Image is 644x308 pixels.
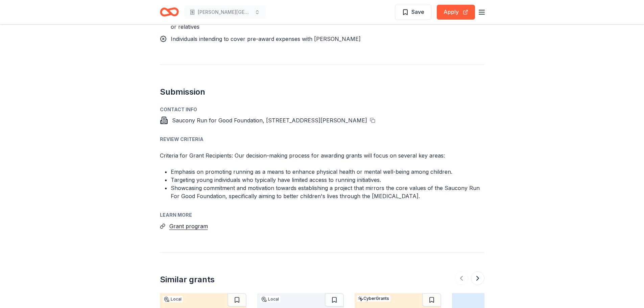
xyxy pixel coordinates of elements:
[160,105,484,114] div: Contact info
[395,5,431,20] button: Save
[171,168,484,176] li: Emphasis on promoting running as a means to enhance physical health or mental well-being among ch...
[184,5,265,19] button: [PERSON_NAME][GEOGRAPHIC_DATA] Seeking Sunshades for Playground Safety
[160,135,484,143] div: Review Criteria
[160,211,484,219] div: Learn more
[171,184,484,200] li: Showcasing commitment and motivation towards establishing a project that mirrors the core values ...
[160,87,484,97] h2: Submission
[357,295,390,302] div: CyberGrants
[411,7,424,16] span: Save
[172,117,367,124] span: Saucony Run for Good Foundation, [STREET_ADDRESS][PERSON_NAME]
[260,296,280,303] div: Local
[171,176,484,184] li: Targeting young individuals who typically have limited access to running initiatives.
[163,296,183,303] div: Local
[160,4,179,20] a: Home
[198,8,252,16] span: [PERSON_NAME][GEOGRAPHIC_DATA] Seeking Sunshades for Playground Safety
[169,222,208,231] button: Grant program
[160,151,484,160] p: Criteria for Grant Recipients: Our decision-making process for awarding grants will focus on seve...
[171,35,361,42] span: Individuals intending to cover pre-award expenses with [PERSON_NAME]
[160,274,215,285] div: Similar grants
[437,5,475,20] button: Apply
